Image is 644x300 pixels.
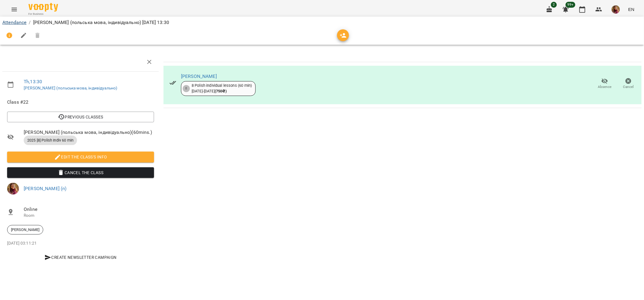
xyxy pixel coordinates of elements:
[617,76,640,92] button: Cancel
[183,85,190,92] div: 8
[29,19,31,26] li: /
[7,183,19,195] img: 4fb94bb6ae1e002b961ceeb1b4285021.JPG
[192,83,252,94] div: 8 Polish individual lessons (60 min) [DATE] - [DATE]
[12,169,149,176] span: Cancel the class
[12,113,149,121] span: Previous Classes
[7,167,154,178] button: Cancel the class
[28,12,58,16] span: For Business
[593,76,617,92] button: Absence
[24,138,77,143] span: 2025 [8] Polish Indiv 60 min
[551,2,557,8] span: 2
[24,213,154,219] p: Room
[7,2,21,17] button: Menu
[598,84,612,89] span: Absence
[24,79,42,84] a: Th , 13:30
[2,19,642,26] nav: breadcrumb
[628,6,635,12] span: EN
[24,86,117,90] a: [PERSON_NAME] (польська мова, індивідуально)
[7,252,154,263] button: Create Newsletter Campaign
[612,5,620,14] img: 4fb94bb6ae1e002b961ceeb1b4285021.JPG
[7,227,43,232] span: [PERSON_NAME]
[24,206,154,213] span: Online
[566,2,576,8] span: 99+
[7,112,154,122] button: Previous Classes
[623,84,634,89] span: Cancel
[7,152,154,162] button: Edit the class's Info
[9,254,152,261] span: Create Newsletter Campaign
[12,153,149,161] span: Edit the class's Info
[626,4,637,15] button: EN
[181,73,217,79] a: [PERSON_NAME]
[7,225,43,235] div: [PERSON_NAME]
[7,240,154,246] p: [DATE] 03:11:21
[24,186,67,191] a: [PERSON_NAME] (п)
[28,3,58,12] img: Voopty Logo
[215,89,227,93] b: ( 750 ₴ )
[7,99,154,106] span: Class #22
[24,129,154,136] span: [PERSON_NAME] (польська мова, індивідуально) ( 60 mins. )
[33,19,169,26] p: [PERSON_NAME] (польська мова, індивідуально) [DATE] 13:30
[2,20,26,25] a: Attendance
